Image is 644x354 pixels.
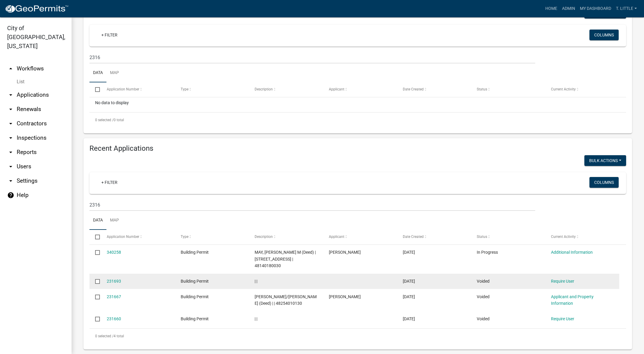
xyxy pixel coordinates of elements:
[101,82,175,97] datatable-header-cell: Application Number
[181,235,188,239] span: Type
[403,235,424,239] span: Date Created
[397,82,471,97] datatable-header-cell: Date Created
[477,87,487,91] span: Status
[89,329,626,344] div: 4 total
[89,144,626,153] h4: Recent Applications
[181,279,209,284] span: Building Permit
[403,294,415,299] span: 03/11/2024
[89,82,101,97] datatable-header-cell: Select
[249,230,323,244] datatable-header-cell: Description
[175,82,249,97] datatable-header-cell: Type
[249,82,323,97] datatable-header-cell: Description
[97,30,122,40] a: + Filter
[7,192,14,199] i: help
[95,118,114,122] span: 0 selected /
[89,113,626,127] div: 0 total
[255,316,257,321] span: | |
[323,230,397,244] datatable-header-cell: Applicant
[97,177,122,188] a: + Filter
[89,211,106,230] a: Data
[255,294,317,306] span: SCHMIDT, SABRYNA/DANIEL (Deed) | | 48254010130
[403,316,415,321] span: 03/11/2024
[477,250,498,255] span: In Progress
[403,87,424,91] span: Date Created
[7,134,14,141] i: arrow_drop_down
[255,250,316,268] span: MAY, MARELANE M (Deed) | 2316 Country Club Rd. | 48140180030
[589,30,619,40] button: Columns
[7,149,14,156] i: arrow_drop_down
[255,87,273,91] span: Description
[107,235,139,239] span: Application Number
[551,294,594,306] a: Applicant and Property Information
[584,8,626,19] button: Bulk Actions
[543,3,560,14] a: Home
[106,211,123,230] a: Map
[551,250,593,255] a: Additional Information
[106,64,123,83] a: Map
[175,230,249,244] datatable-header-cell: Type
[551,316,574,321] a: Require User
[551,235,576,239] span: Current Activity
[107,294,121,299] a: 231667
[181,316,209,321] span: Building Permit
[477,316,490,321] span: Voided
[477,235,487,239] span: Status
[101,230,175,244] datatable-header-cell: Application Number
[7,65,14,72] i: arrow_drop_up
[255,279,257,284] span: | |
[89,97,626,112] div: No data to display
[551,87,576,91] span: Current Activity
[471,82,545,97] datatable-header-cell: Status
[403,250,415,255] span: 11/26/2024
[107,279,121,284] a: 231693
[89,230,101,244] datatable-header-cell: Select
[477,294,490,299] span: Voided
[589,177,619,188] button: Columns
[614,3,639,14] a: T. Little
[107,250,121,255] a: 340258
[7,120,14,127] i: arrow_drop_down
[471,230,545,244] datatable-header-cell: Status
[323,82,397,97] datatable-header-cell: Applicant
[7,177,14,184] i: arrow_drop_down
[551,279,574,284] a: Require User
[584,155,626,166] button: Bulk Actions
[107,316,121,321] a: 231660
[255,235,273,239] span: Description
[560,3,578,14] a: Admin
[545,82,619,97] datatable-header-cell: Current Activity
[329,250,361,255] span: Michael T Stott
[95,334,114,338] span: 0 selected /
[89,199,535,211] input: Search for applications
[181,294,209,299] span: Building Permit
[545,230,619,244] datatable-header-cell: Current Activity
[107,87,139,91] span: Application Number
[7,91,14,98] i: arrow_drop_down
[89,64,106,83] a: Data
[329,294,361,299] span: Sabryna Schmidt
[329,235,344,239] span: Applicant
[403,279,415,284] span: 03/11/2024
[7,163,14,170] i: arrow_drop_down
[578,3,614,14] a: My Dashboard
[329,87,344,91] span: Applicant
[397,230,471,244] datatable-header-cell: Date Created
[7,106,14,113] i: arrow_drop_down
[181,87,188,91] span: Type
[89,51,535,64] input: Search for applications
[477,279,490,284] span: Voided
[181,250,209,255] span: Building Permit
